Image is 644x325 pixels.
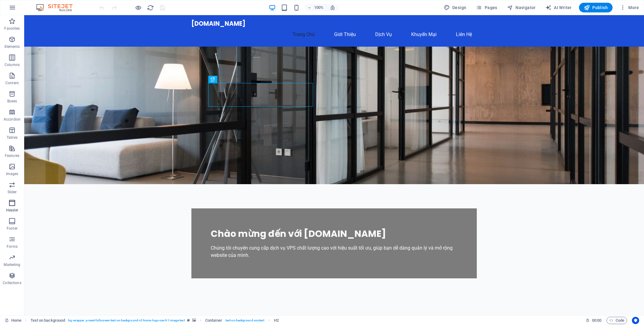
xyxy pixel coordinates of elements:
[617,3,641,12] button: More
[7,244,18,249] p: Forms
[5,317,21,324] a: Click to cancel selection. Double-click to open Pages
[7,99,17,104] p: Boxes
[314,4,324,11] h6: 100%
[584,5,608,11] span: Publish
[205,317,222,324] span: Click to select. Double-click to edit
[4,117,21,122] p: Accordion
[305,4,327,11] button: 100%
[473,3,499,12] button: Pages
[545,5,572,11] span: AI Writer
[5,62,20,67] p: Columns
[147,4,154,11] i: Reload page
[35,4,80,11] img: Editor Logo
[4,26,20,31] p: Favorites
[187,319,190,322] i: This element is a customizable preset
[444,5,467,11] span: Design
[274,317,279,324] span: Click to select. Double-click to edit
[135,4,142,11] button: Click here to leave preview mode and continue editing
[31,317,65,324] span: Click to select. Double-click to edit
[7,135,18,140] p: Tables
[441,3,469,12] button: Design
[330,5,335,10] i: On resize automatically adjust zoom level to fit chosen device.
[507,5,536,11] span: Navigator
[5,81,19,85] p: Content
[6,171,18,176] p: Images
[5,153,19,158] p: Features
[67,317,184,324] span: . bg-wrapper .preset-fullscreen-text-on-background-v2-home-logo-nav-h1-image-text
[586,317,602,324] h6: Session time
[476,5,497,11] span: Pages
[6,208,18,213] p: Header
[620,5,639,11] span: More
[592,317,601,324] span: 00 00
[225,317,265,324] span: . text-on-background-content
[607,317,627,324] button: Code
[147,4,154,11] button: reload
[596,318,597,323] span: :
[4,262,20,267] p: Marketing
[3,280,21,285] p: Collections
[5,44,20,49] p: Elements
[505,3,538,12] button: Navigator
[632,317,639,324] button: Usercentrics
[543,3,574,12] button: AI Writer
[579,3,613,12] button: Publish
[441,3,469,12] div: Design (Ctrl+Alt+Y)
[609,317,624,324] span: Code
[192,319,196,322] i: This element contains a background
[8,190,17,194] p: Slider
[7,226,18,231] p: Footer
[31,317,279,324] nav: breadcrumb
